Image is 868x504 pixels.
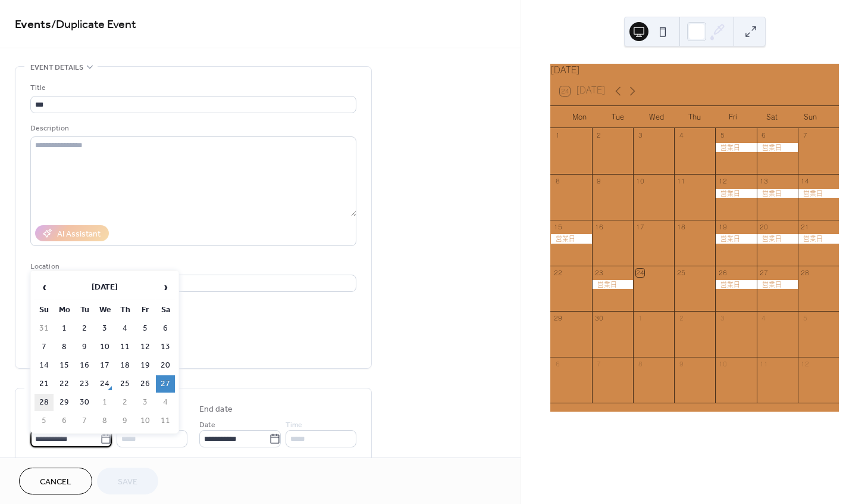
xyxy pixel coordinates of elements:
div: 16 [595,223,603,231]
div: Tue [598,106,637,129]
span: Date [199,419,215,431]
div: Location [30,260,354,273]
div: Thu [675,106,714,129]
div: Title [30,82,354,94]
div: 26 [719,269,727,277]
td: 3 [136,394,155,411]
div: 30 [595,315,603,323]
div: 29 [554,315,562,323]
td: 3 [95,320,114,337]
div: 9 [677,360,685,369]
div: 15 [554,223,562,231]
div: 7 [595,360,603,369]
div: 営業日 [715,143,756,152]
td: 13 [156,338,175,356]
th: Sa [156,301,175,319]
td: 4 [115,320,134,337]
div: 21 [801,223,809,231]
div: 1 [554,132,562,140]
td: 31 [35,320,54,337]
div: 12 [719,177,727,185]
div: 営業日 [757,143,798,152]
td: 6 [156,320,175,337]
td: 5 [35,412,54,430]
div: 営業日 [715,189,756,198]
td: 23 [75,375,94,393]
td: 8 [55,338,74,356]
td: 28 [35,394,54,411]
div: End date [199,403,233,416]
th: Mo [55,301,74,319]
td: 1 [55,320,74,337]
div: 14 [801,177,809,185]
td: 22 [55,375,74,393]
td: 6 [55,412,74,430]
th: Tu [75,301,94,319]
td: 5 [136,320,155,337]
div: 2 [677,315,685,323]
div: 営業日 [550,234,591,243]
th: Su [35,301,54,319]
div: Sun [791,106,829,129]
td: 7 [75,412,94,430]
td: 19 [136,357,155,374]
span: Event details [30,61,83,74]
div: 5 [801,315,809,323]
div: 28 [801,269,809,277]
div: 3 [636,132,644,140]
td: 8 [95,412,114,430]
div: 9 [595,177,603,185]
td: 11 [156,412,175,430]
div: 25 [677,269,685,277]
td: 20 [156,357,175,374]
div: 13 [760,177,768,185]
span: › [156,275,174,299]
button: Cancel [19,468,92,494]
td: 4 [156,394,175,411]
a: Events [15,13,51,36]
div: 7 [801,132,809,140]
div: 8 [636,360,644,369]
td: 14 [35,357,54,374]
div: 営業日 [715,234,756,243]
div: 22 [554,269,562,277]
td: 17 [95,357,114,374]
div: 4 [760,315,768,323]
div: 営業日 [592,280,633,289]
th: [DATE] [55,275,155,300]
td: 16 [75,357,94,374]
td: 1 [95,394,114,411]
td: 7 [35,338,54,356]
td: 26 [136,375,155,393]
td: 9 [75,338,94,356]
div: [DATE] [550,64,839,77]
th: We [95,301,114,319]
td: 12 [136,338,155,356]
div: 5 [719,132,727,140]
div: 24 [636,269,644,277]
div: 27 [760,269,768,277]
div: 6 [760,132,768,140]
td: 30 [75,394,94,411]
div: 3 [719,315,727,323]
div: Description [30,122,354,135]
div: 4 [677,132,685,140]
td: 21 [35,375,54,393]
td: 27 [156,375,175,393]
div: Fri [714,106,753,129]
div: 2 [595,132,603,140]
div: 23 [595,269,603,277]
td: 11 [115,338,134,356]
div: 10 [719,360,727,369]
div: 営業日 [715,280,756,289]
div: 1 [636,315,644,323]
div: 11 [677,177,685,185]
div: 10 [636,177,644,185]
div: Sat [753,106,791,129]
span: Time [286,419,302,431]
div: 営業日 [757,189,798,198]
div: 12 [801,360,809,369]
div: 営業日 [757,280,798,289]
div: 6 [554,360,562,369]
